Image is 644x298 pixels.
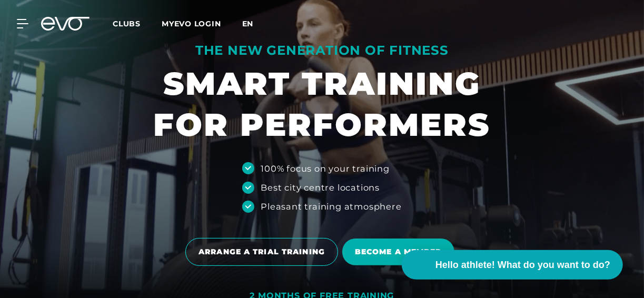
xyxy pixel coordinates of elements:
[242,18,266,30] a: En
[342,231,459,273] a: BECOME A MEMBER
[199,246,325,257] span: ARRANGE A TRIAL TRAINING
[355,246,442,257] span: BECOME A MEMBER
[242,19,254,28] span: En
[154,42,491,59] div: THE NEW GENERATION OF FITNESS
[435,258,610,272] span: Hello athlete! What do you want to do?
[261,162,390,175] div: 100% focus on your training
[113,19,141,28] span: Clubs
[162,19,221,28] a: MYEVO LOGIN
[261,181,380,194] div: Best city centre locations
[113,18,162,28] a: Clubs
[185,230,342,274] a: ARRANGE A TRIAL TRAINING
[154,63,491,145] h1: SMART TRAINING FOR PERFORMERS
[402,250,623,280] button: Hello athlete! What do you want to do?
[261,200,401,213] div: Pleasant training atmosphere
